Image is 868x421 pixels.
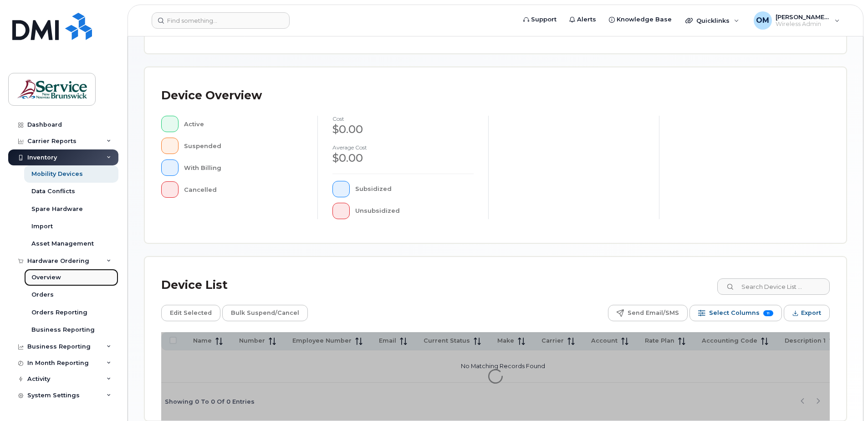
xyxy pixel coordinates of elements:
[577,15,596,24] span: Alerts
[222,305,308,321] button: Bulk Suspend/Cancel
[332,122,474,137] div: $0.00
[709,306,760,320] span: Select Columns
[608,305,688,321] button: Send Email/SMS
[776,21,830,28] span: Wireless Admin
[617,15,672,24] span: Knowledge Base
[161,273,228,297] div: Device List
[696,17,730,24] span: Quicklinks
[355,181,474,197] div: Subsidized
[170,306,212,320] span: Edit Selected
[531,15,557,24] span: Support
[801,306,821,320] span: Export
[332,144,474,150] h4: Average cost
[184,138,303,154] div: Suspended
[763,310,773,316] span: 11
[756,15,769,26] span: OM
[184,116,303,132] div: Active
[152,12,290,29] input: Find something...
[355,203,474,219] div: Unsubsidized
[161,84,262,108] div: Device Overview
[602,10,678,29] a: Knowledge Base
[776,13,830,21] span: [PERSON_NAME] (DNRED/MRNDE-DAAF/MAAP)
[184,159,303,176] div: With Billing
[784,305,830,321] button: Export
[161,305,220,321] button: Edit Selected
[332,150,474,166] div: $0.00
[517,10,563,29] a: Support
[717,278,830,295] input: Search Device List ...
[332,116,474,122] h4: cost
[563,10,602,29] a: Alerts
[689,305,782,321] button: Select Columns 11
[231,306,299,320] span: Bulk Suspend/Cancel
[184,181,303,198] div: Cancelled
[679,11,745,30] div: Quicklinks
[747,11,846,30] div: Oliveira, Michael (DNRED/MRNDE-DAAF/MAAP)
[628,306,679,320] span: Send Email/SMS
